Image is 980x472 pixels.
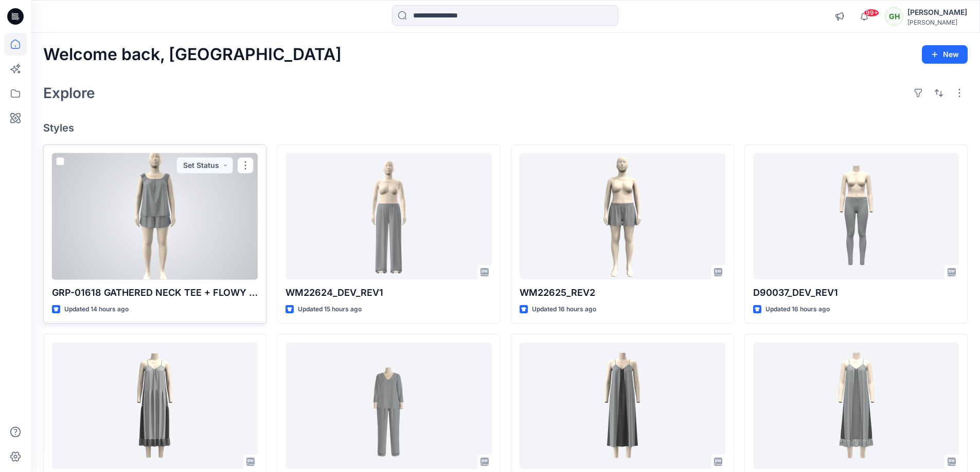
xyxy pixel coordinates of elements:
[43,122,968,134] h4: Styles
[532,304,596,315] p: Updated 16 hours ago
[765,304,830,315] p: Updated 16 hours ago
[753,343,959,469] a: WK00092 A MAXI CHEMISE_DEV_REV1
[520,343,725,469] a: WK00092B_DEVELOPMENT
[286,343,491,469] a: CH92698_DEV_REV3
[885,7,903,26] div: GH
[753,153,959,280] a: D90037_DEV_REV1
[907,18,967,26] div: [PERSON_NAME]
[52,153,258,280] a: GRP-01618 GATHERED NECK TEE + FLOWY SHORT_REV1
[922,45,968,64] button: New
[286,153,491,280] a: WM22624_DEV_REV1
[520,153,725,280] a: WM22625_REV2
[43,85,95,101] h2: Explore
[298,304,362,315] p: Updated 15 hours ago
[907,6,967,18] div: [PERSON_NAME]
[43,45,342,64] h2: Welcome back, [GEOGRAPHIC_DATA]
[52,286,258,300] p: GRP-01618 GATHERED NECK TEE + FLOWY SHORT_REV1
[286,286,491,300] p: WM22624_DEV_REV1
[52,343,258,469] a: WK00092C_DEVELOPMENT
[753,286,959,300] p: D90037_DEV_REV1
[864,9,879,17] span: 99+
[520,286,725,300] p: WM22625_REV2
[64,304,129,315] p: Updated 14 hours ago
